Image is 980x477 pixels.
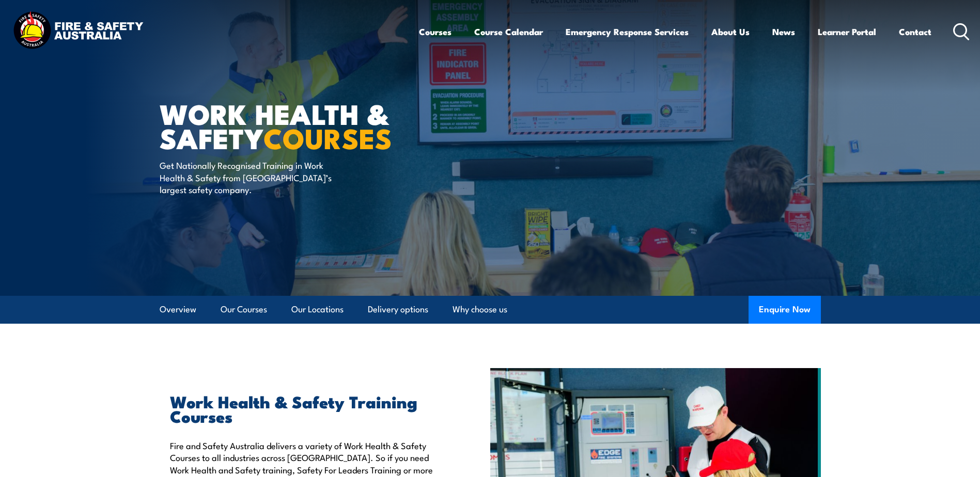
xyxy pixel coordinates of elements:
a: About Us [711,18,750,45]
button: Enquire Now [749,296,821,324]
a: Learner Portal [818,18,876,45]
p: Get Nationally Recognised Training in Work Health & Safety from [GEOGRAPHIC_DATA]’s largest safet... [160,159,348,195]
a: Courses [419,18,452,45]
strong: COURSES [263,116,392,158]
a: Emergency Response Services [566,18,689,45]
a: Our Courses [221,296,267,323]
a: Delivery options [368,296,428,323]
a: News [772,18,795,45]
a: Course Calendar [474,18,543,45]
h2: Work Health & Safety Training Courses [170,394,443,423]
a: Overview [160,296,196,323]
h1: Work Health & Safety [160,101,415,149]
a: Why choose us [453,296,507,323]
a: Contact [899,18,931,45]
a: Our Locations [291,296,344,323]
